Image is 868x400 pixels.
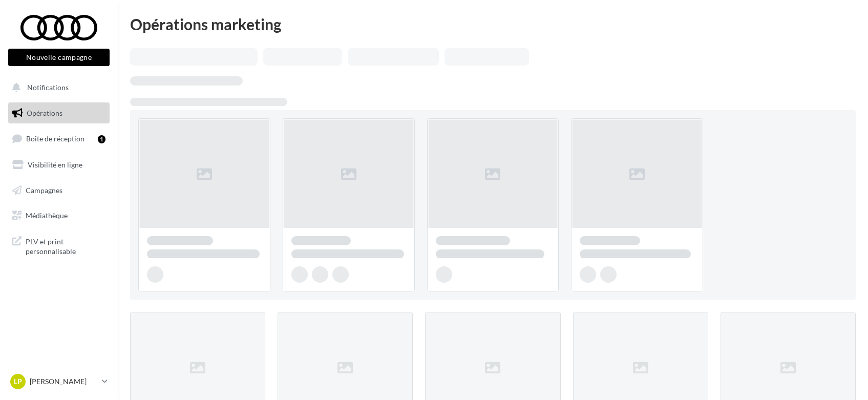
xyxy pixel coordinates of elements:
[27,83,69,92] span: Notifications
[6,180,112,201] a: Campagnes
[6,230,112,261] a: PLV et print personnalisable
[26,134,84,143] span: Boîte de réception
[26,235,105,257] span: PLV et print personnalisable
[28,160,82,169] span: Visibilité en ligne
[6,154,112,176] a: Visibilité en ligne
[8,49,110,66] button: Nouvelle campagne
[30,376,98,387] p: [PERSON_NAME]
[26,185,62,194] span: Campagnes
[6,102,112,124] a: Opérations
[8,372,110,391] a: LP [PERSON_NAME]
[27,109,62,117] span: Opérations
[98,135,105,143] div: 1
[26,211,68,220] span: Médiathèque
[14,376,22,387] span: LP
[6,205,112,226] a: Médiathèque
[6,77,108,98] button: Notifications
[130,16,856,32] div: Opérations marketing
[6,128,112,150] a: Boîte de réception1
